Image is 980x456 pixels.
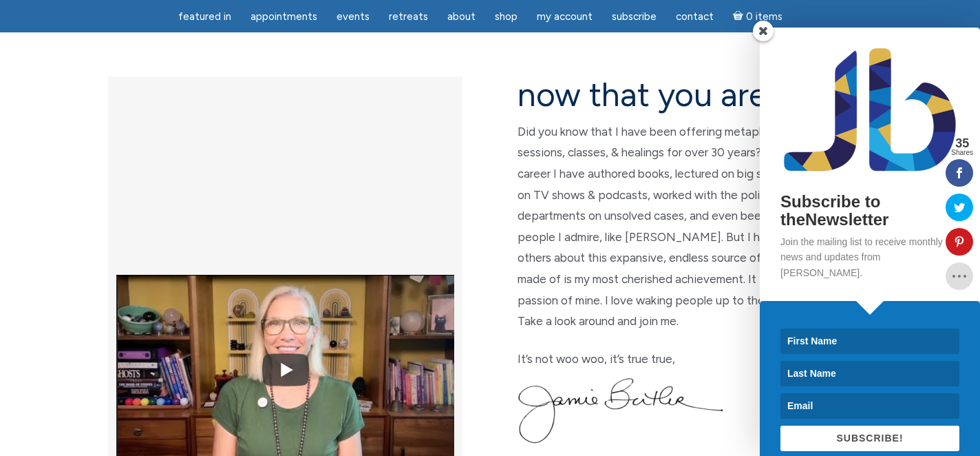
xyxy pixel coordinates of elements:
a: Contact [668,3,722,30]
a: Subscribe [604,3,665,30]
a: My Account [529,3,601,30]
p: It’s not woo woo, it’s true true, [518,349,872,370]
span: My Account [537,10,593,23]
a: About [439,3,484,30]
span: Shop [495,10,518,23]
span: featured in [178,10,231,23]
input: Email [780,393,959,419]
h2: Subscribe to theNewsletter [780,193,959,229]
span: Shares [951,149,973,156]
span: Events [337,10,370,23]
a: Cart0 items [725,2,791,30]
h2: now that you are here… [518,76,872,113]
a: Shop [487,3,526,30]
input: Last Name [780,361,959,386]
span: Retreats [389,10,428,23]
span: Subscribe [612,10,657,23]
a: featured in [170,3,239,30]
span: SUBSCRIBE! [836,433,903,444]
a: Retreats [381,3,436,30]
button: SUBSCRIBE! [780,426,959,451]
a: Events [328,3,378,30]
span: Appointments [251,10,317,23]
span: 0 items [746,12,782,22]
span: 35 [951,137,973,149]
span: About [447,10,476,23]
i: Cart [733,10,746,23]
a: Appointments [242,3,326,30]
p: Did you know that I have been offering metaphysical & spiritual sessions, classes, & healings for... [518,121,872,332]
input: First Name [780,329,959,354]
p: Join the mailing list to receive monthly news and updates from [PERSON_NAME]. [780,234,959,280]
span: Contact [676,10,714,23]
